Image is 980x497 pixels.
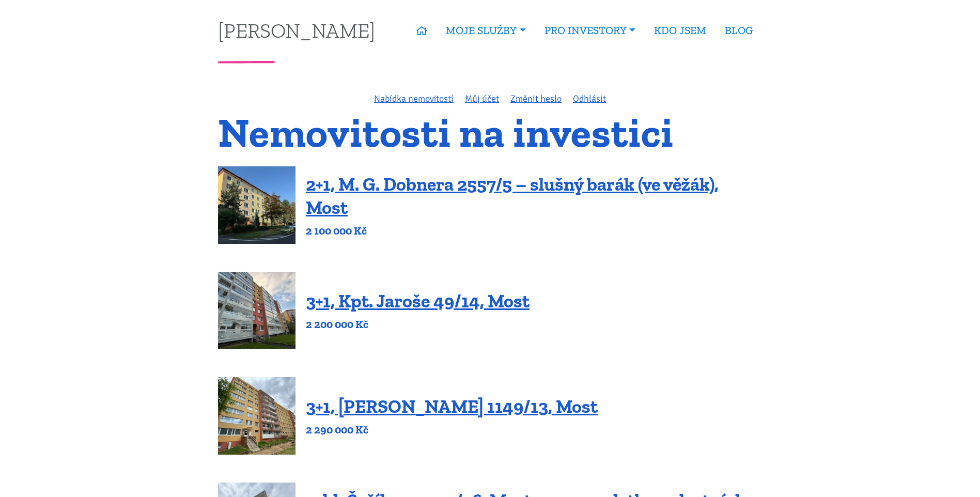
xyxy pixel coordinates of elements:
[465,93,499,104] a: Můj účet
[306,173,719,219] a: 2+1, M. G. Dobnera 2557/5 – slušný barák (ve věžák), Most
[510,93,562,104] a: Změnit heslo
[218,115,762,150] h1: Nemovitosti na investici
[715,19,762,42] a: BLOG
[645,19,715,42] a: KDO JSEM
[437,19,535,42] a: MOJE SLUŽBY
[535,19,645,42] a: PRO INVESTORY
[306,290,530,312] a: 3+1, Kpt. Jaroše 49/14, Most
[218,20,375,40] a: [PERSON_NAME]
[374,93,454,104] a: Nabídka nemovitostí
[306,423,598,437] p: 2 290 000 Kč
[306,317,530,332] p: 2 200 000 Kč
[306,395,598,417] a: 3+1, [PERSON_NAME] 1149/13, Most
[306,224,762,238] p: 2 100 000 Kč
[573,93,606,104] a: Odhlásit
